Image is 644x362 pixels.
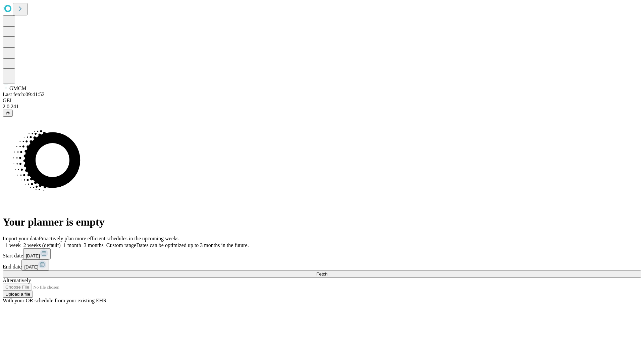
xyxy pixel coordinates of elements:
[3,104,641,110] div: 2.0.241
[26,253,40,258] span: [DATE]
[136,242,249,248] span: Dates can be optimized up to 3 months in the future.
[3,259,641,270] div: End date
[316,271,327,277] span: Fetch
[24,264,38,269] span: [DATE]
[84,242,104,248] span: 3 months
[3,298,107,303] span: With your OR schedule from your existing EHR
[63,242,81,248] span: 1 month
[3,216,641,228] h1: Your planner is empty
[3,270,641,278] button: Fetch
[23,242,61,248] span: 2 weeks (default)
[23,248,51,259] button: [DATE]
[3,291,33,298] button: Upload a file
[3,92,45,97] span: Last fetch: 09:41:52
[21,259,49,270] button: [DATE]
[5,111,10,116] span: @
[3,110,13,117] button: @
[3,236,39,241] span: Import your data
[3,98,641,104] div: GEI
[39,236,180,241] span: Proactively plan more efficient schedules in the upcoming weeks.
[106,242,136,248] span: Custom range
[5,242,21,248] span: 1 week
[3,248,641,259] div: Start date
[3,278,31,283] span: Alternatively
[9,85,26,91] span: GMCM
